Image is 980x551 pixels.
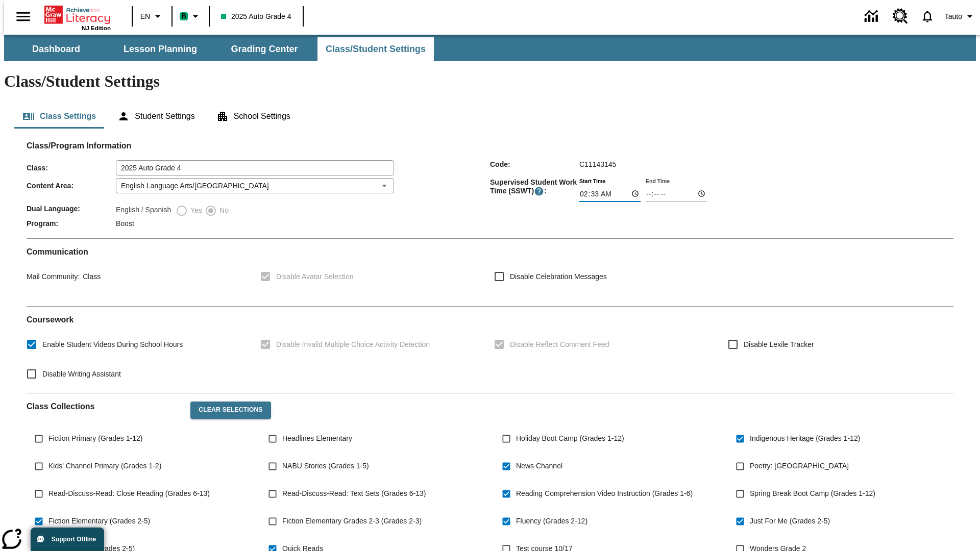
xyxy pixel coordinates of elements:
[124,43,197,55] span: Lesson Planning
[14,104,966,129] div: Class/Student Settings
[231,43,298,55] span: Grading Center
[44,5,111,25] a: Home
[750,488,875,499] span: Spring Break Boot Camp (Grades 1-12)
[44,4,111,31] div: Home
[282,516,422,527] span: Fiction Elementary Grades 2-3 (Grades 2-3)
[116,160,394,176] input: Class
[516,461,562,471] span: News Channel
[8,2,38,32] button: Open side menu
[27,151,953,230] div: Class/Program Information
[941,7,980,26] button: Profile/Settings
[4,72,976,91] h1: Class/Student Settings
[48,433,142,444] span: Fiction Primary (Grades 1-12)
[534,186,544,196] button: Supervised Student Work Time is the timeframe when students can take LevelSet and when lessons ar...
[181,10,186,22] span: B
[48,461,161,471] span: Kids' Channel Primary (Grades 1-2)
[750,516,830,527] span: Just For Me (Grades 2-5)
[27,315,953,385] div: Coursework
[579,160,616,168] span: C11143145
[4,35,976,61] div: SubNavbar
[516,516,587,527] span: Fluency (Grades 2-12)
[116,178,394,193] div: English Language Arts/[GEOGRAPHIC_DATA]
[490,178,579,196] span: Supervised Student Work Time (SSWT) :
[579,177,605,185] label: Start Time
[744,339,814,350] span: Disable Lexile Tracker
[27,402,182,411] h2: Class Collections
[208,104,299,129] button: School Settings
[48,488,210,499] span: Read-Discuss-Read: Close Reading (Grades 6-13)
[326,43,426,55] span: Class/Student Settings
[945,11,962,22] span: Tauto
[42,369,121,380] span: Disable Writing Assistant
[516,433,624,444] span: Holiday Boot Camp (Grades 1-12)
[80,272,101,281] span: Class
[14,104,104,129] button: Class Settings
[4,37,435,61] div: SubNavbar
[750,433,860,444] span: Indigenous Heritage (Grades 1-12)
[887,3,914,30] a: Resource Center, Will open in new tab
[190,402,271,419] button: Clear Selections
[276,339,430,350] span: Disable Invalid Multiple Choice Activity Detection
[42,339,183,350] span: Enable Student Videos During School Hours
[31,528,104,551] button: Support Offline
[140,11,150,22] span: EN
[27,182,116,190] span: Content Area :
[27,219,116,228] span: Program :
[176,7,206,26] button: Boost Class color is mint green. Change class color
[27,205,116,213] span: Dual Language :
[282,433,352,444] span: Headlines Elementary
[914,3,941,30] a: Notifications
[750,461,849,471] span: Poetry: [GEOGRAPHIC_DATA]
[221,11,291,22] span: 2025 Auto Grade 4
[27,247,953,298] div: Communication
[276,271,354,282] span: Disable Avatar Selection
[27,272,80,281] span: Mail Community :
[116,205,171,217] label: English / Spanish
[490,160,579,168] span: Code :
[516,488,693,499] span: Reading Comprehension Video Instruction (Grades 1-6)
[213,37,315,61] button: Grading Center
[217,205,229,216] span: No
[32,43,80,55] span: Dashboard
[27,247,953,257] h2: Communication
[5,37,107,61] button: Dashboard
[317,37,434,61] button: Class/Student Settings
[27,141,953,151] h2: Class/Program Information
[109,104,203,129] button: Student Settings
[52,536,96,543] span: Support Offline
[646,177,670,185] label: End Time
[109,37,211,61] button: Lesson Planning
[188,205,202,216] span: Yes
[27,315,953,324] h2: Course work
[48,516,150,527] span: Fiction Elementary (Grades 2-5)
[116,219,134,228] span: Boost
[27,164,116,172] span: Class :
[282,488,426,499] span: Read-Discuss-Read: Text Sets (Grades 6-13)
[510,339,609,350] span: Disable Reflect Comment Feed
[510,271,607,282] span: Disable Celebration Messages
[859,3,887,31] a: Data Center
[136,7,168,26] button: Language: EN, Select a language
[282,461,369,471] span: NABU Stories (Grades 1-5)
[82,25,111,31] span: NJ Edition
